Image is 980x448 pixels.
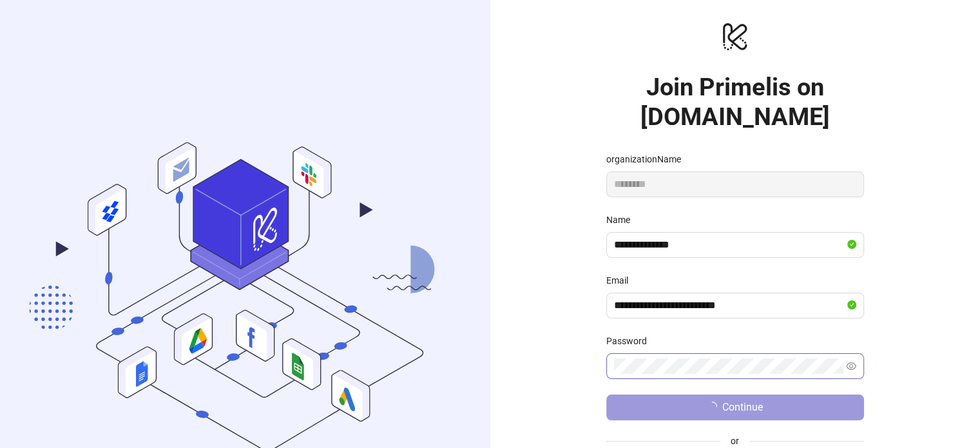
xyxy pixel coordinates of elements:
span: loading [705,399,720,414]
span: or [720,434,749,448]
label: Password [606,334,655,348]
span: eye [846,361,856,371]
label: Email [606,273,637,287]
label: Name [606,213,639,227]
span: Continue [722,402,763,413]
label: organizationName [606,152,689,166]
h1: Join Primelis on [DOMAIN_NAME] [606,72,864,131]
input: organizationName [606,171,864,197]
input: Password [614,358,843,374]
input: Email [614,298,845,313]
button: Continue [606,394,864,420]
input: Name [614,237,845,253]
